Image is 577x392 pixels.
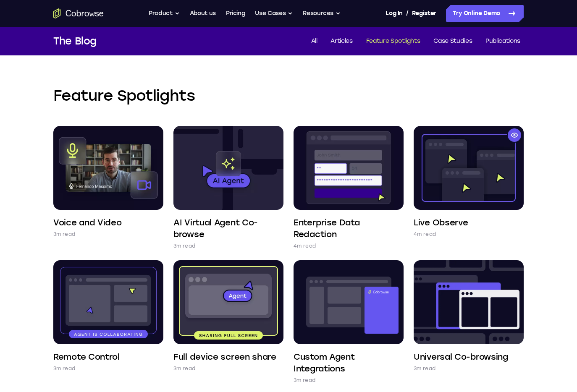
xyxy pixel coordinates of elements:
h1: The Blog [53,34,97,49]
a: Go to the home page [53,8,104,18]
button: Product [149,5,180,22]
p: 3m read [173,364,195,373]
button: Use Cases [255,5,293,22]
img: Live Observe [414,126,524,210]
h4: Voice and Video [53,217,122,228]
h2: Feature Spotlights [53,86,524,106]
img: Voice and Video [53,126,163,210]
a: Feature Spotlights [363,34,424,48]
a: About us [190,5,216,22]
h4: Universal Co-browsing [414,351,508,363]
a: Log In [386,5,402,22]
p: 3m read [53,230,75,238]
p: 3m read [173,242,195,250]
a: All [308,34,321,48]
a: Register [412,5,436,22]
h4: Full device screen share [173,351,276,363]
p: 4m read [414,230,436,238]
a: Articles [327,34,356,48]
a: Voice and Video 3m read [53,126,163,238]
button: Resources [303,5,341,22]
p: 3m read [294,376,315,384]
p: 3m read [414,364,435,373]
a: Try Online Demo [446,5,524,22]
img: Remote Control [53,260,163,344]
a: Live Observe 4m read [414,126,524,238]
a: Universal Co-browsing 3m read [414,260,524,373]
img: AI Virtual Agent Co-browse [173,126,283,210]
a: Remote Control 3m read [53,260,163,373]
a: Publications [482,34,524,48]
img: Universal Co-browsing [414,260,524,344]
img: Enterprise Data Redaction [294,126,404,210]
a: Pricing [226,5,245,22]
h4: AI Virtual Agent Co-browse [173,217,283,240]
h4: Remote Control [53,351,120,363]
p: 4m read [294,242,316,250]
span: / [406,8,409,18]
h4: Live Observe [414,217,468,228]
img: Full device screen share [173,260,283,344]
h4: Custom Agent Integrations [294,351,404,374]
img: Custom Agent Integrations [294,260,404,344]
a: Full device screen share 3m read [173,260,283,373]
a: Enterprise Data Redaction 4m read [294,126,404,250]
a: AI Virtual Agent Co-browse 3m read [173,126,283,250]
a: Custom Agent Integrations 3m read [294,260,404,384]
h4: Enterprise Data Redaction [294,217,404,240]
a: Case Studies [430,34,475,48]
p: 3m read [53,364,75,373]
